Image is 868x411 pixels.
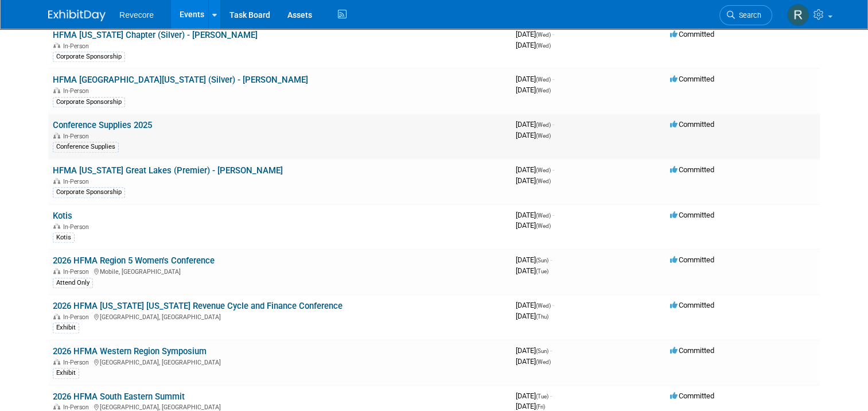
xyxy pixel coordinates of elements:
span: (Thu) [536,313,548,320]
span: - [552,211,554,219]
span: (Wed) [536,167,551,173]
span: (Wed) [536,42,551,49]
span: Committed [670,301,714,309]
span: Committed [670,391,714,400]
img: In-Person Event [53,87,60,93]
span: [DATE] [516,301,554,309]
div: Corporate Sponsorship [53,52,125,62]
span: In-Person [63,42,92,50]
span: Committed [670,346,714,355]
a: HFMA [GEOGRAPHIC_DATA][US_STATE] (Silver) - [PERSON_NAME] [53,75,308,85]
div: Exhibit [53,368,79,378]
div: Exhibit [53,323,79,333]
span: - [552,165,554,174]
span: - [552,30,554,38]
span: (Fri) [536,404,545,410]
a: HFMA [US_STATE] Great Lakes (Premier) - [PERSON_NAME] [53,165,283,176]
div: Kotis [53,232,75,243]
span: (Tue) [536,268,548,274]
span: Revecore [119,10,154,20]
span: [DATE] [516,346,552,355]
span: - [550,391,552,400]
span: [DATE] [516,41,551,49]
span: Committed [670,211,714,219]
span: (Tue) [536,393,548,400]
span: [DATE] [516,391,552,400]
span: (Sun) [536,257,548,263]
a: 2026 HFMA [US_STATE] [US_STATE] Revenue Cycle and Finance Conference [53,301,342,311]
span: (Wed) [536,223,551,229]
span: In-Person [63,87,92,95]
span: (Wed) [536,178,551,184]
span: In-Person [63,268,92,276]
span: [DATE] [516,165,554,174]
span: (Sun) [536,348,548,354]
span: In-Person [63,133,92,140]
span: (Wed) [536,303,551,309]
span: [DATE] [516,357,551,366]
span: [DATE] [516,131,551,139]
span: Committed [670,120,714,129]
a: Conference Supplies 2025 [53,120,152,130]
a: HFMA [US_STATE] Chapter (Silver) - [PERSON_NAME] [53,30,258,40]
div: Corporate Sponsorship [53,187,125,197]
div: [GEOGRAPHIC_DATA], [GEOGRAPHIC_DATA] [53,312,507,321]
span: (Wed) [536,212,551,219]
span: [DATE] [516,266,548,275]
span: (Wed) [536,32,551,38]
span: (Wed) [536,87,551,94]
span: Committed [670,30,714,38]
span: - [552,120,554,129]
span: [DATE] [516,312,548,320]
img: In-Person Event [53,42,60,48]
span: Committed [670,75,714,83]
div: Corporate Sponsorship [53,97,125,107]
a: Kotis [53,211,72,221]
span: (Wed) [536,122,551,128]
span: [DATE] [516,176,551,185]
span: In-Person [63,404,92,411]
span: In-Person [63,313,92,321]
span: [DATE] [516,120,554,129]
div: Conference Supplies [53,142,119,152]
span: In-Person [63,178,92,185]
a: Search [719,5,772,25]
img: ExhibitDay [48,10,106,21]
span: (Wed) [536,133,551,139]
img: In-Person Event [53,178,60,184]
span: Committed [670,165,714,174]
span: [DATE] [516,30,554,38]
span: [DATE] [516,402,545,410]
img: In-Person Event [53,133,60,138]
div: [GEOGRAPHIC_DATA], [GEOGRAPHIC_DATA] [53,357,507,366]
span: - [552,75,554,83]
img: In-Person Event [53,404,60,409]
img: Rachael Sires [787,4,809,26]
div: Attend Only [53,278,93,288]
span: [DATE] [516,221,551,230]
a: 2026 HFMA Western Region Symposium [53,346,207,356]
div: [GEOGRAPHIC_DATA], [GEOGRAPHIC_DATA] [53,402,507,411]
img: In-Person Event [53,268,60,274]
a: 2026 HFMA South Eastern Summit [53,391,185,402]
span: [DATE] [516,255,552,264]
span: (Wed) [536,359,551,365]
span: - [550,255,552,264]
img: In-Person Event [53,223,60,229]
span: Committed [670,255,714,264]
span: [DATE] [516,75,554,83]
span: [DATE] [516,86,551,94]
span: Search [735,11,761,20]
a: 2026 HFMA Region 5 Women's Conference [53,255,215,266]
img: In-Person Event [53,313,60,319]
div: Mobile, [GEOGRAPHIC_DATA] [53,266,507,276]
span: [DATE] [516,211,554,219]
span: - [552,301,554,309]
span: In-Person [63,223,92,231]
span: (Wed) [536,76,551,83]
span: - [550,346,552,355]
img: In-Person Event [53,359,60,365]
span: In-Person [63,359,92,366]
